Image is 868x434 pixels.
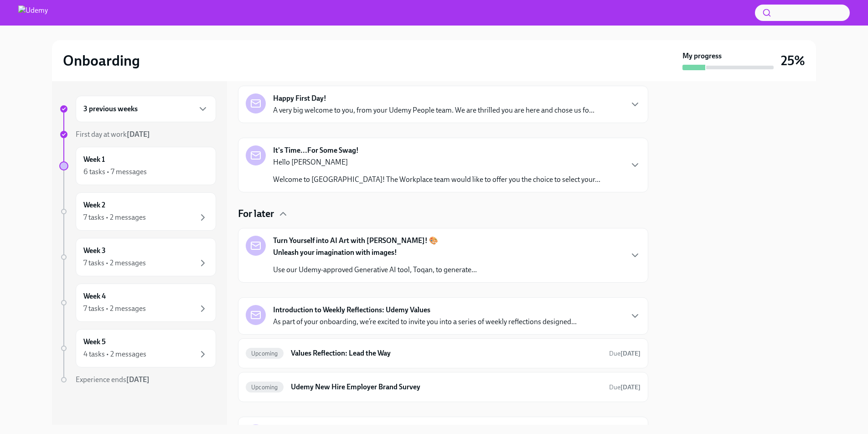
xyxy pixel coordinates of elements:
[83,200,105,210] h6: Week 2
[273,236,438,246] strong: Turn Yourself into AI Art with [PERSON_NAME]! 🎨
[76,130,150,139] span: First day at work
[273,175,600,185] p: Welcome to [GEOGRAPHIC_DATA]! The Workplace team would like to offer you the choice to select you...
[127,130,150,139] strong: [DATE]
[83,349,146,359] div: 4 tasks • 2 messages
[59,129,216,139] a: First day at work[DATE]
[59,192,216,231] a: Week 27 tasks • 2 messages
[83,291,106,301] h6: Week 4
[246,384,284,391] span: Upcoming
[246,380,641,394] a: UpcomingUdemy New Hire Employer Brand SurveyDue[DATE]
[59,238,216,276] a: Week 37 tasks • 2 messages
[246,346,641,361] a: UpcomingValues Reflection: Lead the WayDue[DATE]
[609,349,641,358] span: September 15th, 2025 09:00
[59,284,216,322] a: Week 47 tasks • 2 messages
[273,157,600,167] p: Hello [PERSON_NAME]
[620,350,641,357] strong: [DATE]
[291,348,602,358] h6: Values Reflection: Lead the Way
[291,382,602,392] h6: Udemy New Hire Employer Brand Survey
[246,350,284,357] span: Upcoming
[76,375,150,384] span: Experience ends
[238,207,648,221] div: For later
[83,337,106,347] h6: Week 5
[18,5,48,20] img: Udemy
[682,51,722,61] strong: My progress
[273,265,477,275] p: Use our Udemy-approved Generative AI tool, Toqan, to generate...
[83,167,147,177] div: 6 tasks • 7 messages
[83,304,146,314] div: 7 tasks • 2 messages
[609,383,641,391] span: Due
[273,105,594,115] p: A very big welcome to you, from your Udemy People team. We are thrilled you are here and chose us...
[83,155,105,165] h6: Week 1
[273,248,397,257] strong: Unleash your imagination with images!
[83,212,146,222] div: 7 tasks • 2 messages
[273,93,326,103] strong: Happy First Day!
[83,104,138,114] h6: 3 previous weeks
[83,258,146,268] div: 7 tasks • 2 messages
[609,350,641,357] span: Due
[126,375,150,384] strong: [DATE]
[781,52,805,69] h3: 25%
[273,317,577,327] p: As part of your onboarding, we’re excited to invite you into a series of weekly reflections desig...
[273,145,359,155] strong: It's Time...For Some Swag!
[238,207,274,221] h4: For later
[620,383,641,391] strong: [DATE]
[83,246,106,256] h6: Week 3
[59,329,216,367] a: Week 54 tasks • 2 messages
[273,305,430,315] strong: Introduction to Weekly Reflections: Udemy Values
[59,147,216,185] a: Week 16 tasks • 7 messages
[63,52,140,70] h2: Onboarding
[76,96,216,122] div: 3 previous weeks
[609,383,641,392] span: September 15th, 2025 09:00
